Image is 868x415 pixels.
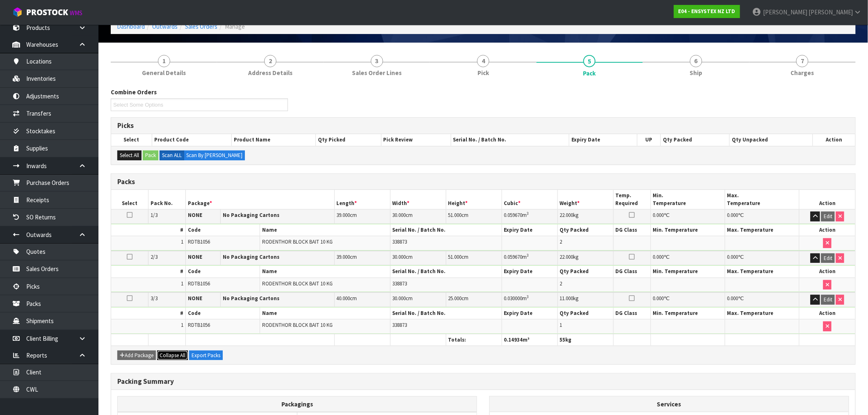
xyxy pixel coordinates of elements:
th: # [111,266,185,278]
span: 1 [181,322,183,328]
td: ℃ [651,210,725,224]
td: cm [390,292,446,307]
span: 0.000 [727,253,738,260]
span: Collapse All [160,352,185,359]
span: 40.000 [337,295,350,302]
span: 0.059670 [504,212,523,219]
td: kg [557,251,613,265]
th: Product Code [152,134,232,146]
th: Package [185,190,334,209]
span: 30.000 [393,212,406,219]
span: Manage [225,23,245,30]
th: Serial No. / Batch No. [390,266,502,278]
span: 1/3 [151,212,158,219]
th: Max. Temperature [725,308,799,319]
strong: NONE [188,295,202,302]
td: cm [390,210,446,224]
td: ℃ [651,292,725,307]
td: cm [390,251,446,265]
span: 0.14934 [504,336,523,343]
span: RDTB1056 [188,238,210,245]
span: RDTB1056 [188,322,210,328]
span: 30.000 [393,253,406,260]
button: Select All [117,150,142,160]
td: cm [334,292,390,307]
label: Scan ALL [160,150,184,160]
th: Serial No. / Batch No. [451,134,569,146]
th: DG Class [613,266,651,278]
span: 338873 [393,280,407,287]
h3: Packing Summary [117,378,849,385]
th: Length [334,190,390,209]
span: 11.000 [560,295,573,302]
a: Sales Orders [185,23,217,30]
span: ProStock [26,7,68,18]
span: 0.030000 [504,295,523,302]
span: 0.000 [653,295,664,302]
span: 22.000 [560,253,573,260]
th: Height [446,190,502,209]
th: Cubic [502,190,557,209]
th: Action [799,224,855,236]
th: Code [185,224,260,236]
span: 338873 [393,322,407,328]
th: Code [185,266,260,278]
td: cm [446,251,502,265]
span: RODENTHOR BLOCK BAIT 10 KG [262,322,333,328]
th: Serial No. / Batch No. [390,308,502,319]
th: Product Name [232,134,316,146]
td: m [502,251,557,265]
span: 0.000 [653,253,664,260]
span: 0.000 [727,212,738,219]
a: Outwards [152,23,178,30]
button: Edit [821,295,835,305]
sup: 3 [527,253,529,258]
span: 51.000 [448,253,462,260]
th: Action [799,266,855,278]
button: Edit [821,253,835,263]
th: Max. Temperature [725,190,799,209]
span: 3/3 [151,295,158,302]
th: Width [390,190,446,209]
td: ℃ [725,210,799,224]
span: Pack [583,69,596,78]
span: Pick [477,68,489,77]
th: Select [111,134,152,146]
span: General Details [142,68,186,77]
span: 22.000 [560,212,573,219]
a: Dashboard [117,23,145,30]
strong: NONE [188,253,202,260]
th: Min. Temperature [651,190,725,209]
th: Action [813,134,855,146]
th: Qty Packed [557,224,613,236]
strong: No Packaging Cartons [223,295,279,302]
th: UP [637,134,661,146]
th: Qty Picked [316,134,381,146]
th: Name [260,266,390,278]
th: Max. Temperature [725,224,799,236]
sup: 3 [527,211,529,216]
strong: No Packaging Cartons [223,253,279,260]
th: Max. Temperature [725,266,799,278]
label: Combine Orders [111,88,157,96]
th: Min. Temperature [651,224,725,236]
img: cube-alt.png [12,7,23,17]
th: Qty Unpacked [730,134,813,146]
span: 338873 [393,238,407,245]
th: Expiry Date [502,308,557,319]
th: Services [490,397,849,412]
span: Address Details [248,68,292,77]
span: 2 [560,280,562,287]
span: RDTB1056 [188,280,210,287]
td: cm [446,210,502,224]
h3: Packs [117,178,849,186]
th: Weight [557,190,613,209]
th: kg [557,334,613,346]
strong: No Packaging Cartons [223,212,279,219]
span: 0.000 [653,212,664,219]
th: Expiry Date [502,266,557,278]
th: Action [799,190,855,209]
th: Select [111,190,148,209]
h3: Picks [117,122,849,130]
th: Name [260,224,390,236]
